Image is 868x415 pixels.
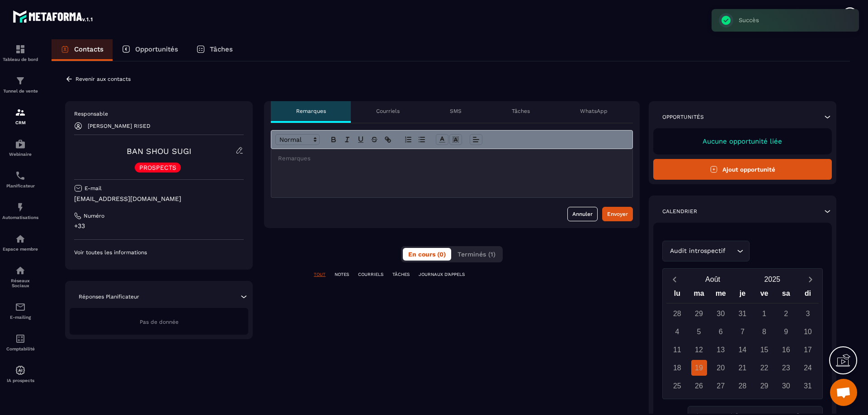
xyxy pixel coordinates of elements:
[778,342,794,358] div: 16
[52,39,113,61] a: Contacts
[580,107,608,115] p: WhatsApp
[2,258,38,295] a: social-networksocial-networkRéseaux Sociaux
[2,100,38,132] a: formationformationCRM
[135,45,178,53] p: Opportunités
[728,246,735,256] input: Search for option
[2,295,38,326] a: emailemailE-mailing
[2,247,38,252] p: Espace membre
[742,271,802,287] button: Open years overlay
[735,342,750,358] div: 14
[691,342,707,358] div: 12
[74,45,104,53] p: Contacts
[735,360,750,376] div: 21
[607,210,628,219] div: Envoyer
[15,44,26,55] img: formation
[710,287,731,303] div: me
[187,39,242,61] a: Tâches
[756,378,772,394] div: 29
[15,107,26,118] img: formation
[756,360,772,376] div: 22
[666,287,819,394] div: Calendar wrapper
[15,365,26,376] img: automations
[2,183,38,188] p: Planificateur
[85,185,102,192] p: E-mail
[669,342,685,358] div: 11
[731,287,753,303] div: je
[450,107,462,115] p: SMS
[691,306,707,322] div: 29
[683,271,743,287] button: Open months overlay
[662,137,823,145] p: Aucune opportunité liée
[753,287,775,303] div: ve
[296,107,326,115] p: Remarques
[756,324,772,340] div: 8
[2,132,38,163] a: automationsautomationsWebinaire
[392,271,410,278] p: TÂCHES
[756,342,772,358] div: 15
[2,215,38,220] p: Automatisations
[512,107,530,115] p: Tâches
[452,248,501,261] button: Terminés (1)
[15,75,26,86] img: formation
[662,241,750,261] div: Search for option
[669,360,685,376] div: 18
[84,212,104,219] p: Numéro
[802,273,819,285] button: Next month
[15,302,26,312] img: email
[567,207,598,221] button: Annuler
[778,324,794,340] div: 9
[662,208,697,215] p: Calendrier
[74,222,244,230] p: +33
[403,248,451,261] button: En cours (0)
[778,378,794,394] div: 30
[2,227,38,258] a: automationsautomationsEspace membre
[691,324,707,340] div: 5
[419,271,465,278] p: JOURNAUX D'APPELS
[691,360,707,376] div: 19
[74,195,244,203] p: [EMAIL_ADDRESS][DOMAIN_NAME]
[669,306,685,322] div: 28
[335,271,349,278] p: NOTES
[800,324,816,340] div: 10
[2,37,38,69] a: formationformationTableau de bord
[830,379,857,406] a: Ouvrir le chat
[797,287,819,303] div: di
[800,342,816,358] div: 17
[2,378,38,383] p: IA prospects
[15,170,26,181] img: scheduler
[15,139,26,149] img: automations
[376,107,400,115] p: Courriels
[139,164,176,171] p: PROSPECTS
[13,8,94,24] img: logo
[2,120,38,125] p: CRM
[2,69,38,100] a: formationformationTunnel de vente
[2,89,38,93] p: Tunnel de vente
[2,326,38,358] a: accountantaccountantComptabilité
[735,306,750,322] div: 31
[756,306,772,322] div: 1
[800,378,816,394] div: 31
[15,233,26,244] img: automations
[2,278,38,288] p: Réseaux Sociaux
[691,378,707,394] div: 26
[735,378,750,394] div: 28
[778,360,794,376] div: 23
[2,195,38,227] a: automationsautomationsAutomatisations
[668,246,728,256] span: Audit introspectif
[458,251,495,258] span: Terminés (1)
[688,287,710,303] div: ma
[15,333,26,344] img: accountant
[2,152,38,157] p: Webinaire
[79,293,139,300] p: Réponses Planificateur
[713,378,729,394] div: 27
[127,146,191,156] a: BAN SHOU SUGI
[15,202,26,213] img: automations
[74,110,244,117] p: Responsable
[602,207,633,221] button: Envoyer
[210,45,233,53] p: Tâches
[775,287,797,303] div: sa
[666,273,683,285] button: Previous month
[778,306,794,322] div: 2
[74,249,244,256] p: Voir toutes les informations
[666,306,819,394] div: Calendar days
